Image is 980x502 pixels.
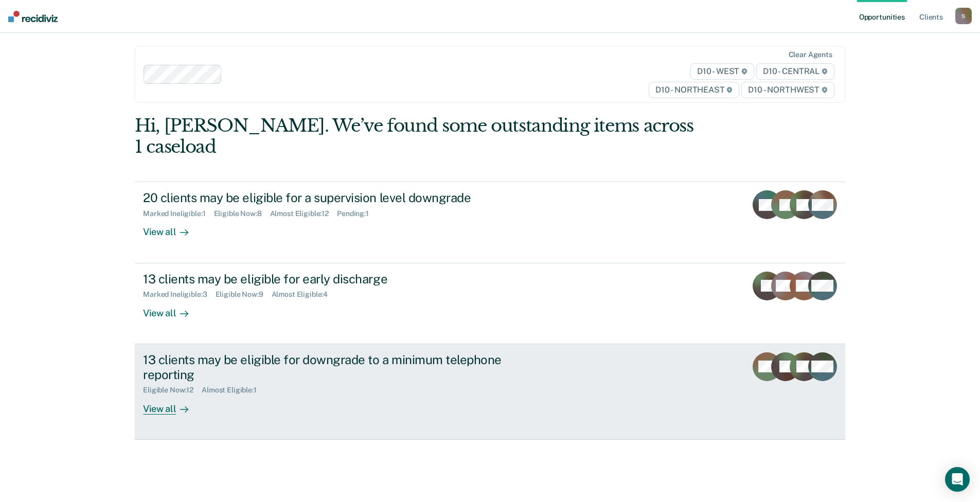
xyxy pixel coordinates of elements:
[143,272,504,286] div: 13 clients may be eligible for early discharge
[337,209,377,218] div: Pending : 1
[135,263,845,344] a: 13 clients may be eligible for early dischargeMarked Ineligible:3Eligible Now:9Almost Eligible:4V...
[135,182,845,263] a: 20 clients may be eligible for a supervision level downgradeMarked Ineligible:1Eligible Now:8Almo...
[143,190,504,205] div: 20 clients may be eligible for a supervision level downgrade
[945,467,970,492] div: Open Intercom Messenger
[135,344,845,440] a: 13 clients may be eligible for downgrade to a minimum telephone reportingEligible Now:12Almost El...
[202,386,265,395] div: Almost Eligible : 1
[741,82,834,98] span: D10 - NORTHWEST
[789,50,832,59] div: Clear agents
[143,209,213,218] div: Marked Ineligible : 1
[143,290,215,299] div: Marked Ineligible : 3
[143,395,201,415] div: View all
[143,352,504,382] div: 13 clients may be eligible for downgrade to a minimum telephone reporting
[649,82,739,98] span: D10 - NORTHEAST
[214,209,270,218] div: Eligible Now : 8
[955,8,972,24] button: S
[272,290,336,299] div: Almost Eligible : 4
[143,386,202,395] div: Eligible Now : 12
[690,63,754,80] span: D10 - WEST
[270,209,337,218] div: Almost Eligible : 12
[8,11,58,22] img: Recidiviz
[143,299,201,319] div: View all
[756,63,834,80] span: D10 - CENTRAL
[143,218,201,238] div: View all
[135,115,703,157] div: Hi, [PERSON_NAME]. We’ve found some outstanding items across 1 caseload
[216,290,272,299] div: Eligible Now : 9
